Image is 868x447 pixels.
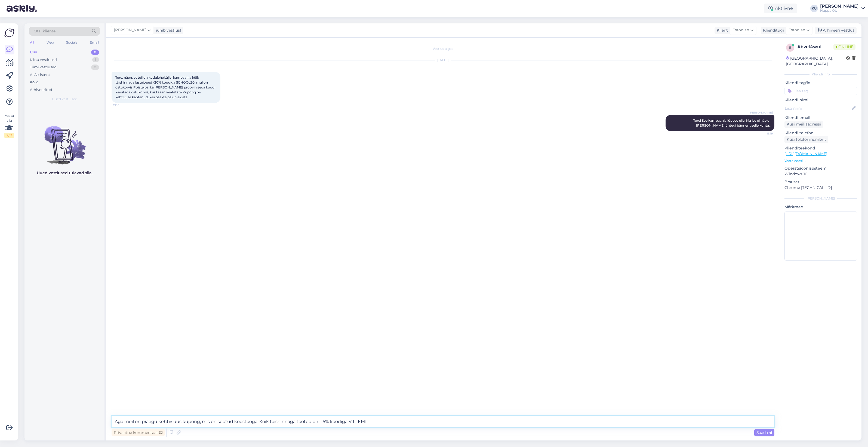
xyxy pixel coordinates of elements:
[92,57,99,63] div: 1
[30,87,52,93] div: Arhiveeritud
[784,136,828,143] div: Küsi telefoninumbrit
[784,179,857,185] p: Brauser
[37,170,93,176] p: Uued vestlused tulevad siia.
[833,44,855,50] span: Online
[30,79,38,85] div: Kõik
[820,8,859,13] div: Huppa OÜ
[784,158,857,163] p: Vaata edasi ...
[784,97,857,103] p: Kliendi nimi
[693,118,771,127] span: Tere! See kampaania lõppes eile. Ma ise ei näe e-[PERSON_NAME] ühtegi bännerit selle kohta..
[154,27,181,33] div: juhib vestlust
[820,4,859,8] div: [PERSON_NAME]
[113,103,134,107] span: 13:18
[784,166,857,171] p: Operatsioonisüsteem
[784,151,827,156] a: [URL][DOMAIN_NAME]
[752,131,773,136] span: 13:19
[784,87,857,95] input: Lisa tag
[784,196,857,201] div: [PERSON_NAME]
[30,50,37,55] div: Uus
[789,45,792,50] span: b
[784,145,857,151] p: Klienditeekond
[756,430,772,435] span: Saada
[4,133,14,138] div: 2 / 3
[4,113,14,138] div: Vaata siia
[112,46,774,51] div: Vestlus algas
[784,130,857,136] p: Kliendi telefon
[764,4,797,13] div: Aktiivne
[24,116,104,165] img: No chats
[784,115,857,121] p: Kliendi email
[815,27,857,34] div: Arhiveeri vestlus
[798,44,833,50] div: # bvel4wut
[810,5,818,12] div: KU
[732,27,749,33] span: Estonian
[30,72,50,78] div: AI Assistent
[715,27,728,33] div: Klient
[34,28,56,34] span: Otsi kliente
[45,39,55,46] div: Web
[112,429,165,436] div: Privaatne kommentaar
[30,57,57,63] div: Minu vestlused
[112,416,774,427] textarea: Aga meil on praegu kehtiv uus kupong, mis on seotud koostööga. Kõik täishinnaga tooted on -15% ko...
[115,75,216,99] span: Tere, näen, et teil on koduleheküljel kampaania kõik täishinnaga lastejoped -20% koodiga SCHOOL20...
[784,185,857,191] p: Chrome [TECHNICAL_ID]
[65,39,78,46] div: Socials
[52,97,77,102] span: Uued vestlused
[784,121,823,128] div: Küsi meiliaadressi
[786,56,846,67] div: [GEOGRAPHIC_DATA], [GEOGRAPHIC_DATA]
[784,204,857,210] p: Märkmed
[114,27,146,33] span: [PERSON_NAME]
[761,27,784,33] div: Klienditugi
[784,171,857,177] p: Windows 10
[784,72,857,77] div: Kliendi info
[29,39,35,46] div: All
[820,4,865,13] a: [PERSON_NAME]Huppa OÜ
[91,65,99,70] div: 0
[4,28,15,38] img: Askly Logo
[749,111,773,115] span: [PERSON_NAME]
[30,65,57,70] div: Tiimi vestlused
[89,39,100,46] div: Email
[91,50,99,55] div: 0
[112,58,774,63] div: [DATE]
[785,105,851,111] input: Lisa nimi
[789,27,805,33] span: Estonian
[784,80,857,86] p: Kliendi tag'id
